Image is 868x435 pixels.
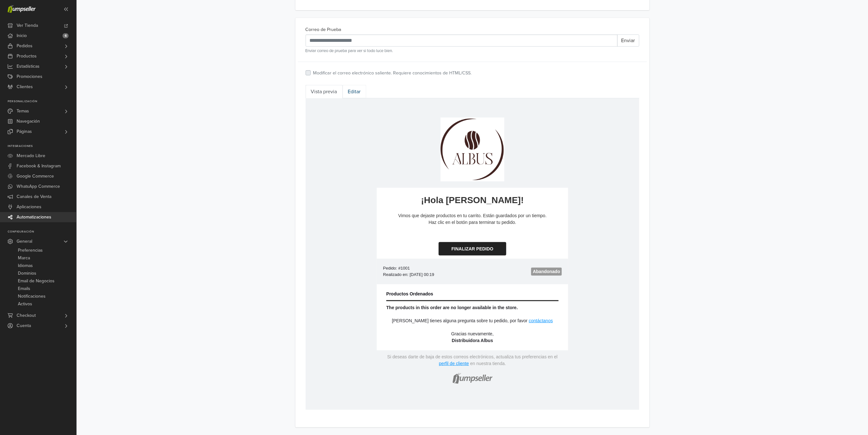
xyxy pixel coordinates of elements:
span: Temas [17,106,29,116]
span: Google Commerce [17,171,54,181]
span: Mercado Libre [17,151,45,161]
p: Gracias nuevamente, [78,232,256,246]
p: Realizado en: [DATE] 00:19 [78,173,163,179]
span: WhatsApp Commerce [17,181,60,192]
h2: ¡Hola [PERSON_NAME]! [71,96,263,108]
p: [PERSON_NAME] tienes alguna pregunta sobre tu pedido, por favor [86,220,222,225]
label: Modificar el correo electrónico saliente. Requiere conocimientos de HTML/CSS. [313,70,472,77]
span: Canales de Venta [17,192,51,202]
span: Email de Negocios [18,277,55,285]
span: Activos [18,300,32,308]
span: Emails [18,285,30,293]
span: Ver Tienda [17,20,38,31]
p: Personalización [8,100,76,103]
p: en nuestra tienda. [165,263,200,268]
p: Configuración [8,230,76,234]
span: Preferencias [18,247,43,254]
span: 6 [63,33,69,38]
label: Correo de Prueba [306,26,342,33]
span: Checkout [17,310,36,321]
a: perfil de cliente [133,263,163,268]
span: General [17,236,32,247]
span: Navegación [17,116,40,126]
p: Pedido: #1001 [78,167,163,173]
img: jumpseller-logo-footer-grey.png [145,269,189,289]
span: Productos [17,51,37,61]
span: Notificaciones [18,293,46,300]
span: Páginas [17,126,32,137]
span: Automatizaciones [17,212,51,222]
span: Clientes [17,82,33,92]
h3: Productos Ordenados [81,192,253,199]
input: Recipient's username [306,34,618,47]
span: Inicio [17,31,27,41]
strong: Abandonado [227,171,255,176]
span: Promociones [17,72,42,82]
a: Editar [343,85,366,98]
span: Idiomas [18,262,33,270]
p: Integraciones [8,144,76,148]
a: contáctanos [223,220,248,225]
span: Facebook & Instagram [17,161,61,171]
p: Vimos que dejaste productos en tu carrito. Están guardados por un tiempo. Haz clic en el botón pa... [78,114,256,127]
button: Enviar [617,34,639,47]
a: Vista previa [306,85,343,98]
span: Pedidos [17,41,33,51]
img: Dise%C3%B1o_sin_t%C3%ADtulo_(1).png [135,19,199,83]
span: Estadísticas [17,61,40,72]
a: Finalizar Pedido [133,144,200,157]
span: Aplicaciones [17,202,41,212]
small: Enviar correo de prueba para ver si todo luce bien. [306,48,639,54]
re-text: The products in this order are no longer available in the store. [81,207,212,212]
p: Si deseas darte de baja de estos correos electrónicos, actualiza tus preferencias en el [82,256,252,261]
span: Dominios [18,270,36,277]
span: Cuenta [17,321,31,331]
span: Marca [18,254,30,262]
strong: Distribuidora Albus [146,240,187,245]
